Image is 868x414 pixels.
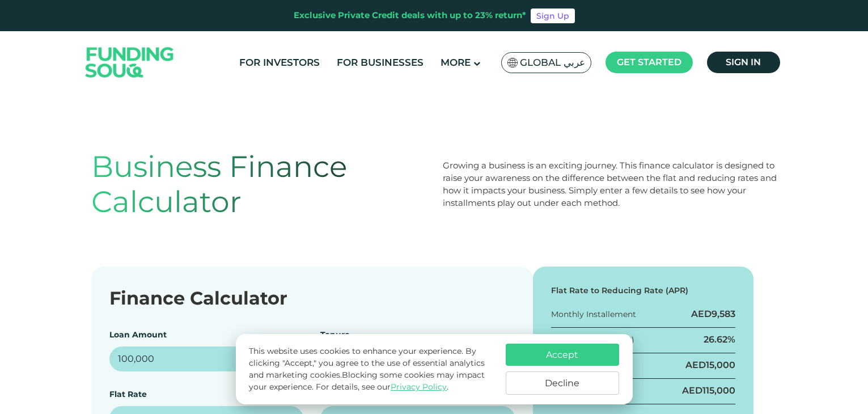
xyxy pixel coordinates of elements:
[726,57,761,67] span: Sign in
[320,329,350,340] label: Tenure
[443,159,777,209] div: Growing a business is an exciting journey. This finance calculator is designed to raise your awar...
[249,370,485,392] span: Blocking some cookies may impact your experience.
[531,9,575,23] a: Sign Up
[704,333,735,346] div: 26.62%
[702,385,735,396] span: 115,000
[74,34,185,91] img: Logo
[236,53,323,72] a: For Investors
[441,57,471,68] span: More
[109,329,167,340] label: Loan Amount
[617,57,681,67] span: Get started
[506,371,619,395] button: Decline
[551,285,736,297] div: Flat Rate to Reducing Rate (APR)
[91,149,426,220] h1: Business Finance Calculator
[682,385,735,397] div: AED
[520,56,585,69] span: Global عربي
[316,382,448,392] span: For details, see our .
[294,9,526,22] div: Exclusive Private Credit deals with up to 23% return*
[507,58,518,67] img: SA Flag
[685,359,735,371] div: AED
[691,308,735,320] div: AED
[249,345,494,393] p: This website uses cookies to enhance your experience. By clicking "Accept," you agree to the use ...
[712,309,735,319] span: 9,583
[334,53,426,72] a: For Businesses
[706,360,735,370] span: 15,000
[109,389,147,399] label: Flat Rate
[391,382,447,392] a: Privacy Policy
[506,344,619,366] button: Accept
[551,309,636,320] div: Monthly Installement
[109,285,515,312] div: Finance Calculator
[707,52,780,73] a: Sign in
